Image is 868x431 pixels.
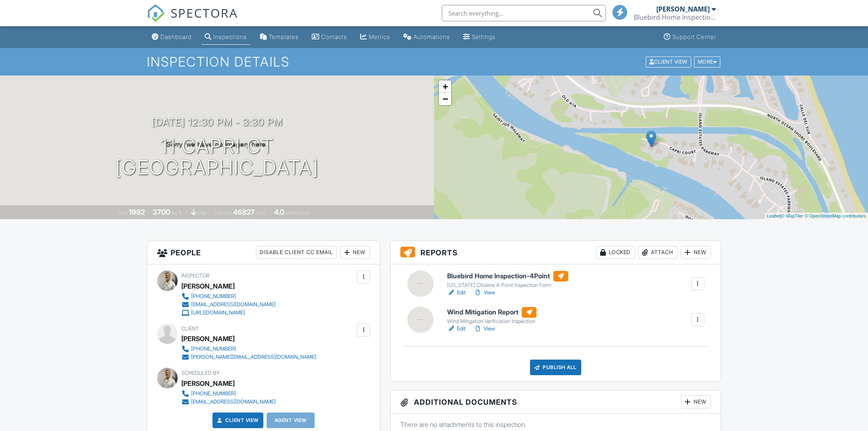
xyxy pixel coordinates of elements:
[129,208,145,216] div: 1992
[286,210,309,216] span: bathrooms
[213,33,247,40] div: Inspections
[191,301,276,308] div: [EMAIL_ADDRESS][DOMAIN_NAME]
[181,390,276,398] a: [PHONE_NUMBER]
[181,398,276,406] a: [EMAIL_ADDRESS][DOMAIN_NAME]
[442,5,606,21] input: Search everything...
[447,307,537,325] a: Wind Mitigation Report Wind Mitigation Verification Inspection
[472,33,496,40] div: Settings
[681,246,711,259] div: New
[171,210,183,216] span: sq. ft.
[474,289,495,297] a: View
[153,208,170,216] div: 3700
[256,210,266,216] span: sq.ft.
[181,300,276,309] a: [EMAIL_ADDRESS][DOMAIN_NAME]
[638,246,678,259] div: Attach
[447,271,568,289] a: Bluebird Home Inspection-4Point [US_STATE] Citizens 4-Point Inspection Form
[646,56,691,67] div: Client View
[439,80,451,93] a: Zoom in
[447,289,466,297] a: Edit
[694,56,721,67] div: More
[767,213,780,218] a: Leaflet
[171,4,238,21] span: SPECTORA
[147,11,238,28] a: SPECTORA
[269,33,299,40] div: Templates
[596,246,635,259] div: Locked
[191,399,276,405] div: [EMAIL_ADDRESS][DOMAIN_NAME]
[391,390,721,414] h3: Additional Documents
[400,30,453,45] a: Automations (Basic)
[321,33,347,40] div: Contacts
[215,416,259,424] a: Client View
[672,33,716,40] div: Support Center
[191,390,236,397] div: [PHONE_NUMBER]
[447,271,568,282] h6: Bluebird Home Inspection-4Point
[115,135,319,179] h1: 11 Capri Ct [GEOGRAPHIC_DATA]
[152,117,283,128] h3: [DATE] 12:30 pm - 3:30 pm
[181,326,199,332] span: Client
[634,13,716,21] div: Bluebird Home Inspections, LLC
[781,213,804,218] a: © MapTiler
[181,332,235,345] div: [PERSON_NAME]
[160,33,192,40] div: Dashboard
[191,293,236,300] div: [PHONE_NUMBER]
[391,241,721,264] h3: Reports
[147,241,380,264] h3: People
[181,280,235,292] div: [PERSON_NAME]
[530,360,581,375] div: Publish All
[681,395,711,408] div: New
[447,318,537,325] div: Wind Mitigation Verification Inspection
[805,213,866,218] a: © OpenStreetMap contributors
[274,208,284,216] div: 4.0
[369,33,390,40] div: Metrics
[357,30,393,45] a: Metrics
[215,210,232,216] span: Lot Size
[413,33,450,40] div: Automations
[147,4,165,22] img: The Best Home Inspection Software - Spectora
[181,353,316,361] a: [PERSON_NAME][EMAIL_ADDRESS][DOMAIN_NAME]
[645,58,693,64] a: Client View
[181,292,276,300] a: [PHONE_NUMBER]
[656,5,710,13] div: [PERSON_NAME]
[447,282,568,289] div: [US_STATE] Citizens 4-Point Inspection Form
[201,30,250,45] a: Inspections
[660,30,720,45] a: Support Center
[147,55,721,69] h1: Inspection Details
[765,213,868,220] div: |
[181,309,276,317] a: [URL][DOMAIN_NAME]
[447,325,466,333] a: Edit
[233,208,255,216] div: 46827
[191,346,236,352] div: [PHONE_NUMBER]
[460,30,499,45] a: Settings
[181,377,235,390] div: [PERSON_NAME]
[119,210,128,216] span: Built
[256,246,337,259] div: Disable Client CC Email
[400,420,711,429] p: There are no attachments to this inspection.
[181,345,316,353] a: [PHONE_NUMBER]
[191,309,245,316] div: [URL][DOMAIN_NAME]
[308,30,350,45] a: Contacts
[181,273,210,279] span: Inspector
[439,93,451,105] a: Zoom out
[447,307,537,318] h6: Wind Mitigation Report
[191,354,316,360] div: [PERSON_NAME][EMAIL_ADDRESS][DOMAIN_NAME]
[181,370,219,376] span: Scheduled By
[257,30,302,45] a: Templates
[474,325,495,333] a: View
[340,246,370,259] div: New
[148,30,195,45] a: Dashboard
[198,210,207,216] span: slab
